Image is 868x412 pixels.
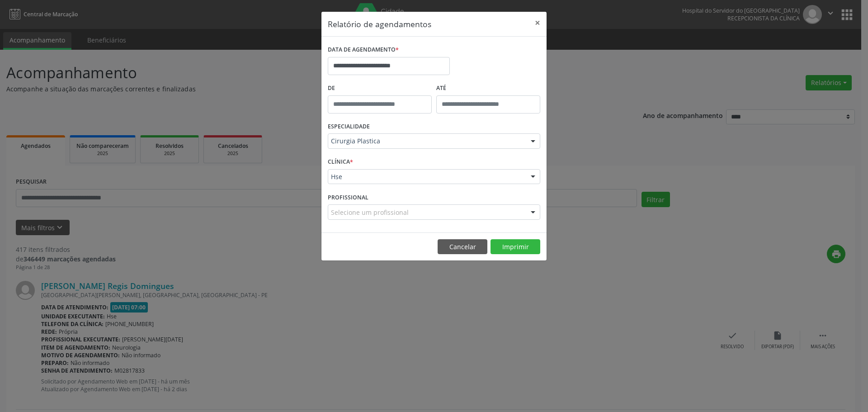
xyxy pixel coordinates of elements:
[331,208,409,217] span: Selecione um profissional
[328,81,432,95] label: De
[328,18,431,30] h5: Relatório de agendamentos
[438,239,487,255] button: Cancelar
[331,137,522,146] span: Cirurgia Plastica
[491,239,540,255] button: Imprimir
[328,155,353,169] label: CLÍNICA
[328,190,368,204] label: PROFISSIONAL
[328,43,399,57] label: DATA DE AGENDAMENTO
[528,12,547,34] button: Close
[331,172,522,181] span: Hse
[328,120,370,134] label: ESPECIALIDADE
[436,81,540,95] label: ATÉ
